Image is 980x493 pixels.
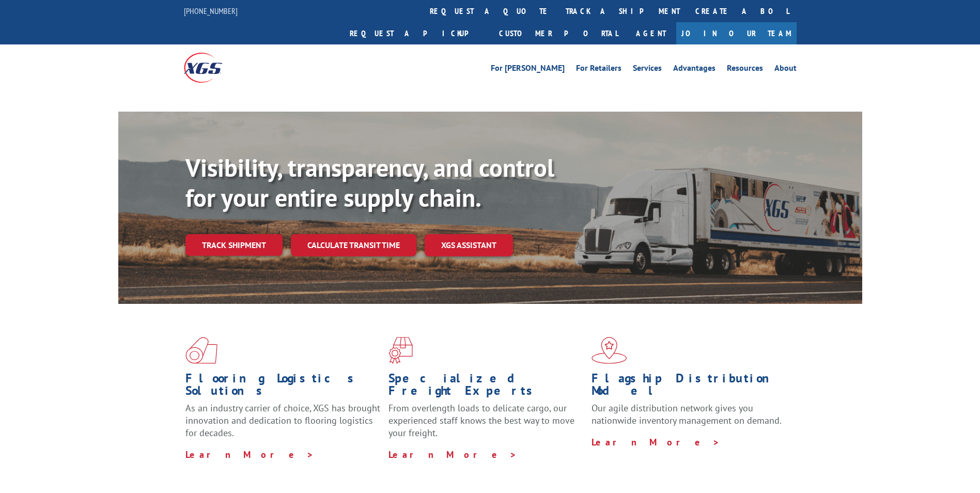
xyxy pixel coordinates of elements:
a: Track shipment [185,234,283,256]
a: Agent [626,22,676,44]
h1: Specialized Freight Experts [388,372,584,402]
a: Learn More > [185,449,314,460]
a: Learn More > [592,436,720,448]
img: xgs-icon-focused-on-flooring-red [388,337,413,364]
a: Join Our Team [676,22,797,44]
a: About [774,64,797,75]
b: Visibility, transparency, and control for your entire supply chain. [185,151,554,213]
a: Learn More > [388,449,517,460]
h1: Flooring Logistics Solutions [185,372,381,402]
span: As an industry carrier of choice, XGS has brought innovation and dedication to flooring logistics... [185,402,380,439]
a: Request a pickup [342,22,491,44]
a: XGS ASSISTANT [425,234,513,256]
p: From overlength loads to delicate cargo, our experienced staff knows the best way to move your fr... [388,402,584,448]
img: xgs-icon-total-supply-chain-intelligence-red [185,337,217,364]
span: Our agile distribution network gives you nationwide inventory management on demand. [592,402,782,426]
a: Customer Portal [491,22,626,44]
a: For [PERSON_NAME] [491,64,565,75]
img: xgs-icon-flagship-distribution-model-red [592,337,627,364]
a: Resources [727,64,763,75]
h1: Flagship Distribution Model [592,372,787,402]
a: Services [633,64,662,75]
a: Calculate transit time [291,234,416,256]
a: [PHONE_NUMBER] [184,6,238,16]
a: For Retailers [576,64,621,75]
a: Advantages [673,64,715,75]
